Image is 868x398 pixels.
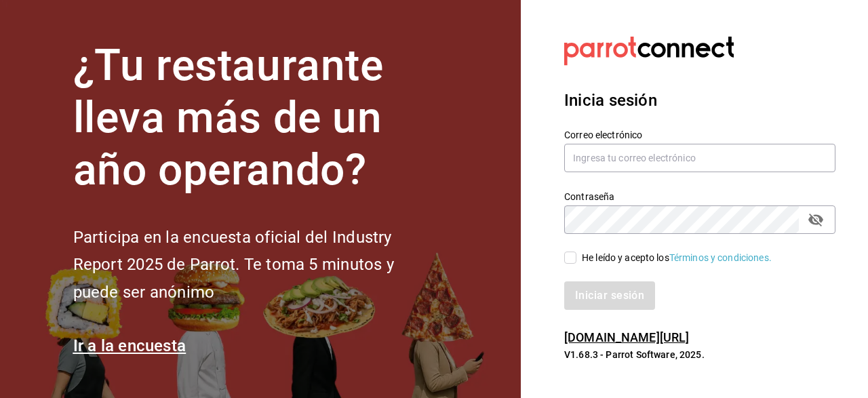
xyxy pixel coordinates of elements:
[73,336,186,355] a: Ir a la encuesta
[564,192,835,201] label: Contraseña
[73,40,439,196] h1: ¿Tu restaurante lleva más de un año operando?
[564,348,835,361] p: V1.68.3 - Parrot Software, 2025.
[564,144,835,172] input: Ingresa tu correo electrónico
[669,252,772,263] a: Términos y condiciones.
[582,251,772,265] div: He leído y acepto los
[73,224,439,306] h2: Participa en la encuesta oficial del Industry Report 2025 de Parrot. Te toma 5 minutos y puede se...
[564,130,835,140] label: Correo electrónico
[564,330,689,344] a: [DOMAIN_NAME][URL]
[564,88,835,113] h3: Inicia sesión
[804,208,827,231] button: passwordField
